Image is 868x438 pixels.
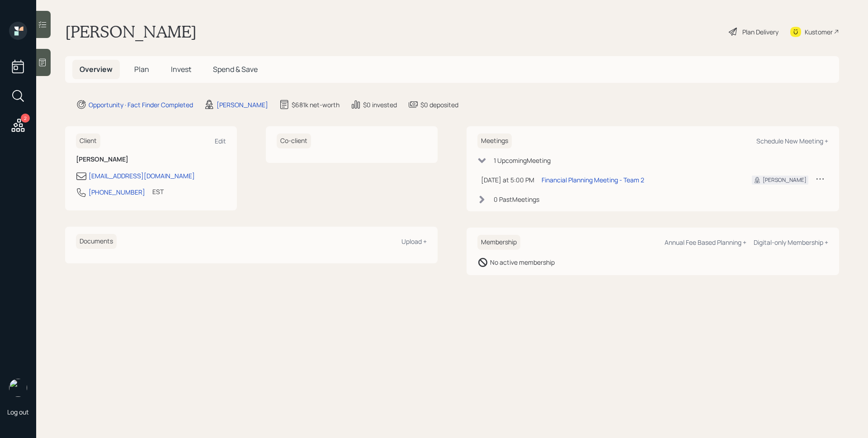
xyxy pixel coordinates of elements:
[542,175,644,185] div: Financial Planning Meeting - Team 2
[134,64,149,74] span: Plan
[80,64,113,74] span: Overview
[9,379,27,397] img: james-distasi-headshot.png
[215,137,226,145] div: Edit
[76,133,100,148] h6: Client
[665,238,746,247] div: Annual Fee Based Planning +
[477,235,520,250] h6: Membership
[277,133,311,148] h6: Co-client
[490,257,555,267] div: No active membership
[76,234,117,249] h6: Documents
[481,175,534,185] div: [DATE] at 5:00 PM
[65,22,197,42] h1: [PERSON_NAME]
[171,64,191,74] span: Invest
[292,100,340,109] div: $681k net-worth
[494,195,539,204] div: 0 Past Meeting s
[7,408,29,416] div: Log out
[477,133,512,148] h6: Meetings
[756,137,828,145] div: Schedule New Meeting +
[217,100,268,109] div: [PERSON_NAME]
[805,27,833,37] div: Kustomer
[363,100,397,109] div: $0 invested
[754,238,828,247] div: Digital-only Membership +
[742,27,778,37] div: Plan Delivery
[89,171,195,181] div: [EMAIL_ADDRESS][DOMAIN_NAME]
[494,156,551,165] div: 1 Upcoming Meeting
[89,187,145,197] div: [PHONE_NUMBER]
[152,187,164,196] div: EST
[420,100,458,109] div: $0 deposited
[76,156,226,163] h6: [PERSON_NAME]
[89,100,193,109] div: Opportunity · Fact Finder Completed
[213,64,258,74] span: Spend & Save
[401,237,427,246] div: Upload +
[763,176,807,184] div: [PERSON_NAME]
[21,114,30,123] div: 2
